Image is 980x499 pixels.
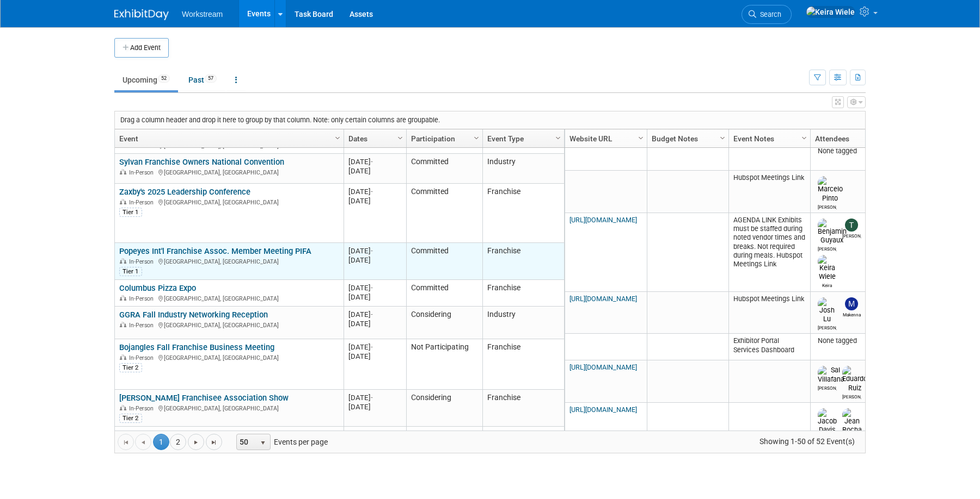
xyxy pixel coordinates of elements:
div: [DATE] [348,342,401,352]
div: [GEOGRAPHIC_DATA], [GEOGRAPHIC_DATA] [119,257,339,266]
a: Event [119,129,336,148]
div: [DATE] [348,246,401,255]
span: 50 [237,434,255,450]
span: - [371,343,373,351]
td: Hubspot Meetings Link [728,171,810,213]
a: Sylvan Franchise Owners National Convention [119,157,284,167]
div: None tagged [815,336,915,345]
div: [GEOGRAPHIC_DATA], [GEOGRAPHIC_DATA] [119,294,339,303]
td: Hubspot Meetings Link [728,292,810,334]
td: Committed [406,243,482,280]
img: Benjamin Guyaux [818,219,847,245]
img: Keira Wiele [818,255,837,281]
img: In-Person Event [120,295,126,301]
a: 2 [170,434,186,450]
td: Committed [406,427,482,464]
span: select [259,439,267,447]
div: Tier 1 [119,208,142,216]
img: Josh Lu [818,297,837,323]
div: [DATE] [348,352,401,361]
div: [DATE] [348,283,401,292]
div: [DATE] [348,393,401,402]
span: In-Person [129,142,157,149]
div: Tier 2 [119,363,142,372]
a: Attendees [815,129,912,148]
div: Sal Villafana [818,384,837,391]
img: In-Person Event [120,322,126,327]
img: Eduardo Ruiz [842,366,867,392]
span: Column Settings [333,134,342,142]
a: [URL][DOMAIN_NAME] [569,363,637,371]
span: Showing 1-50 of 52 Event(s) [750,434,865,449]
a: [URL][DOMAIN_NAME] [569,295,637,303]
span: In-Person [129,405,157,412]
a: Column Settings [395,129,407,146]
a: PFJA [PERSON_NAME] Fall Conference [119,430,259,440]
img: Sal Villafana [818,366,844,383]
div: Tanner Michaelis [842,232,861,239]
div: [DATE] [348,402,401,411]
img: In-Person Event [120,354,126,360]
td: AGENDA LINK Exhibits must be staffed during noted vendor times and breaks. Not required during me... [728,213,810,291]
div: [GEOGRAPHIC_DATA], [GEOGRAPHIC_DATA] [119,167,339,177]
span: In-Person [129,169,157,176]
div: [DATE] [348,292,401,302]
td: Franchise [482,184,564,243]
span: Go to the previous page [139,438,148,447]
a: Column Settings [799,129,811,146]
span: Column Settings [554,134,562,142]
a: Participation [411,129,475,148]
img: Keira Wiele [806,6,855,18]
a: Dates [348,129,399,148]
a: Column Settings [717,129,729,146]
a: Go to the next page [188,434,204,450]
td: Franchise [482,280,564,307]
a: GGRA Fall Industry Networking Reception [119,310,268,320]
img: ExhibitDay [114,9,169,20]
a: Website URL [569,129,640,148]
td: Industry [482,307,564,339]
img: Jacob Davis [818,408,837,434]
div: [DATE] [348,255,401,265]
span: Go to the last page [210,438,218,447]
td: Considering [406,307,482,339]
div: [DATE] [348,430,401,439]
td: Industry [482,154,564,184]
a: Event Type [487,129,557,148]
button: Add Event [114,38,169,58]
div: Tier 2 [119,414,142,422]
div: Keira Wiele [818,281,837,288]
a: Go to the first page [118,434,134,450]
a: Go to the last page [206,434,222,450]
img: Marcelo Pinto [818,176,843,202]
img: Makenna Clark [845,297,858,310]
a: Budget Notes [652,129,721,148]
div: [GEOGRAPHIC_DATA], [GEOGRAPHIC_DATA] [119,403,339,413]
div: Makenna Clark [842,310,861,317]
a: Columbus Pizza Expo [119,283,196,293]
td: Exhibitor Portal Services Dashboard [728,334,810,360]
a: Past57 [180,70,225,90]
div: [DATE] [348,310,401,319]
span: Go to the first page [121,438,130,447]
span: Column Settings [396,134,405,142]
a: [URL][DOMAIN_NAME] [569,406,637,414]
div: [DATE] [348,196,401,205]
div: [GEOGRAPHIC_DATA], [GEOGRAPHIC_DATA] [119,197,339,207]
span: - [371,284,373,292]
a: Zaxby's 2025 Leadership Conference [119,187,250,197]
a: Column Settings [553,129,565,146]
span: In-Person [129,258,157,265]
img: In-Person Event [120,258,126,264]
td: Franchise [482,390,564,427]
span: - [371,310,373,319]
img: Tanner Michaelis [845,219,858,232]
div: Drag a column header and drop it here to group by that column. Note: only certain columns are gro... [115,111,865,129]
td: Not Participating [406,339,482,390]
div: Eduardo Ruiz [842,392,861,400]
a: Column Settings [471,129,483,146]
span: - [371,188,373,196]
span: Workstream [182,10,223,18]
span: - [371,158,373,166]
div: [GEOGRAPHIC_DATA], [GEOGRAPHIC_DATA] [119,353,339,362]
